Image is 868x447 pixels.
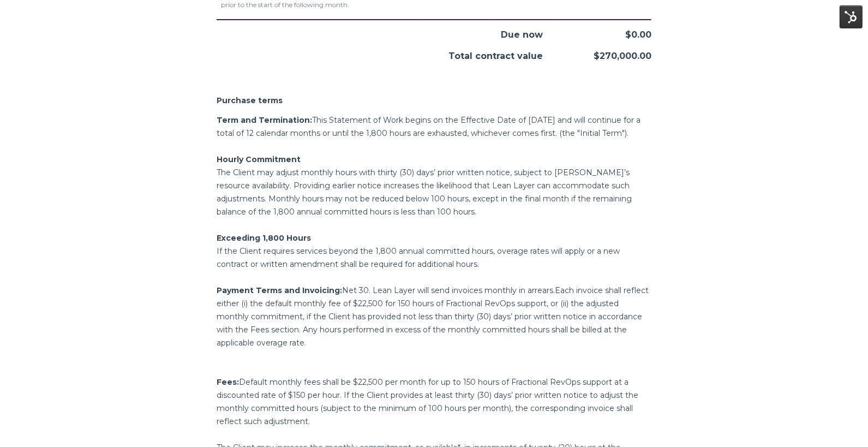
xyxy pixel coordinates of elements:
[217,377,239,387] span: Fees:
[217,94,651,107] h2: Purchase terms
[217,284,651,349] p: Each invoice shall reflect either (i) the default monthly fee of $22,500 for 150 hours of Fractio...
[543,20,651,41] div: $0.00
[342,285,555,295] span: Net 30. Lean Layer will send invoices monthly in arrears.
[434,20,543,41] div: Due now
[217,233,311,243] strong: Exceeding 1,800 Hours
[217,166,651,218] p: The Client may adjust monthly hours with thirty (30) days’ prior written notice, subject to [PERS...
[217,377,638,426] span: Default monthly fees shall be $22,500 per month for up to 150 hours of Fractional RevOps support ...
[434,41,543,63] div: Total contract value
[217,245,651,271] p: If the Client requires services beyond the 1,800 annual committed hours, overage rates will apply...
[543,41,651,63] div: $270,000.00
[217,115,312,125] span: Term and Termination:
[217,285,342,295] span: Payment Terms and Invoicing:
[217,154,301,164] strong: Hourly Commitment
[217,115,640,138] span: This Statement of Work begins on the Effective Date of [DATE] and will continue for a total of 12...
[840,5,863,28] img: HubSpot Tools Menu Toggle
